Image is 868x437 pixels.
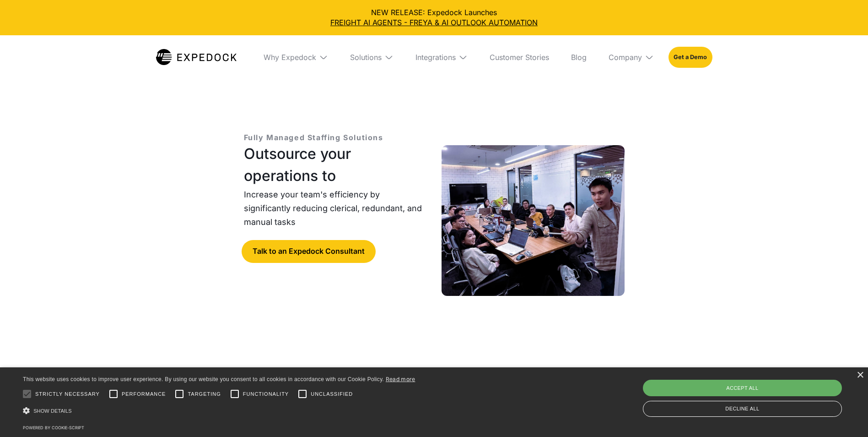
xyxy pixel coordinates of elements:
[188,390,221,398] span: Targeting
[244,132,383,143] p: Fully Managed Staffing Solutions
[609,53,642,62] div: Company
[23,404,415,417] div: Show details
[857,372,863,379] div: Close
[311,390,353,398] span: Unclassified
[386,376,415,382] a: Read more
[415,53,456,62] div: Integrations
[7,7,861,28] div: NEW RELEASE: Expedock Launches
[564,35,594,79] a: Blog
[643,401,842,417] div: Decline all
[601,35,661,79] div: Company
[343,35,401,79] div: Solutions
[669,47,712,68] a: Get a Demo
[244,143,427,187] h1: Outsource your operations to
[256,35,335,79] div: Why Expedock
[242,240,376,263] a: Talk to an Expedock Consultant
[23,425,84,430] a: Powered by cookie-script
[643,380,842,396] div: Accept all
[23,376,384,382] span: This website uses cookies to improve user experience. By using our website you consent to all coo...
[408,35,475,79] div: Integrations
[350,53,382,62] div: Solutions
[122,390,166,398] span: Performance
[482,35,556,79] a: Customer Stories
[243,390,289,398] span: Functionality
[822,393,868,437] iframe: Chat Widget
[7,17,861,27] a: FREIGHT AI AGENTS - FREYA & AI OUTLOOK AUTOMATION
[33,408,72,414] span: Show details
[35,390,100,398] span: Strictly necessary
[264,53,316,62] div: Why Expedock
[244,188,427,229] p: Increase your team's efficiency by significantly reducing clerical, redundant, and manual tasks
